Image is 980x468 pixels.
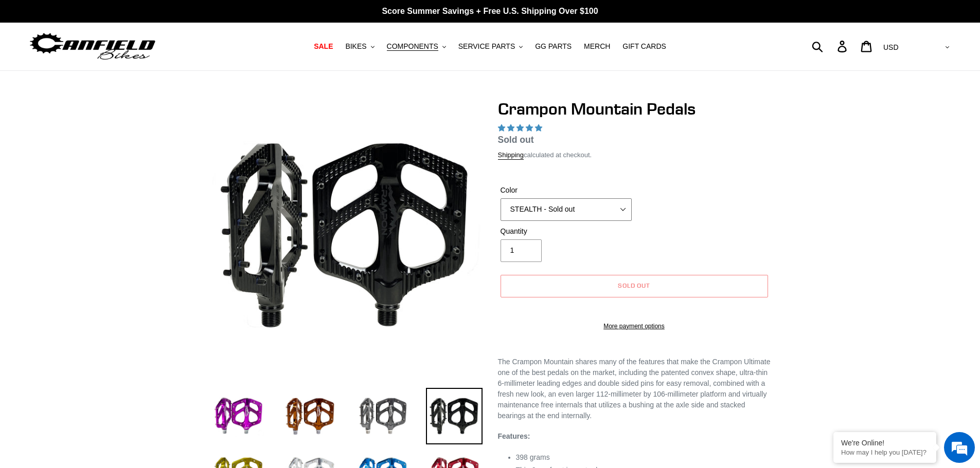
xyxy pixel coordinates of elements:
button: SERVICE PARTS [453,40,528,53]
span: GIFT CARDS [622,42,666,51]
img: Load image into Gallery viewer, grey [354,388,411,444]
img: Load image into Gallery viewer, bronze [282,388,338,444]
span: BIKES [345,42,366,51]
span: SALE [314,42,333,51]
span: COMPONENTS [387,42,438,51]
span: 4.97 stars [498,124,544,132]
a: More payment options [501,322,768,331]
a: SALE [309,40,338,53]
div: calculated at checkout. [498,150,771,160]
span: SERVICE PARTS [458,42,515,51]
a: Shipping [498,151,524,160]
input: Search [817,35,844,58]
p: How may I help you today? [841,448,929,456]
span: GG PARTS [535,42,572,51]
img: Load image into Gallery viewer, purple [210,388,266,444]
button: COMPONENTS [382,40,451,53]
a: GG PARTS [530,40,577,53]
label: Color [501,185,632,196]
button: Sold out [501,275,768,297]
img: Load image into Gallery viewer, stealth [426,388,483,444]
span: Sold out [618,282,651,289]
label: Quantity [501,226,632,237]
span: MERCH [584,42,610,51]
a: MERCH [579,40,615,53]
h1: Crampon Mountain Pedals [498,99,771,119]
button: BIKES [340,40,379,53]
p: The Crampon Mountain shares many of the features that make the Crampon Ultimate one of the best p... [498,357,771,421]
span: Sold out [498,135,534,145]
a: GIFT CARDS [617,40,671,53]
li: 398 grams [516,452,771,463]
strong: Features: [498,432,530,440]
img: Canfield Bikes [28,30,157,63]
div: We're Online! [841,439,929,447]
